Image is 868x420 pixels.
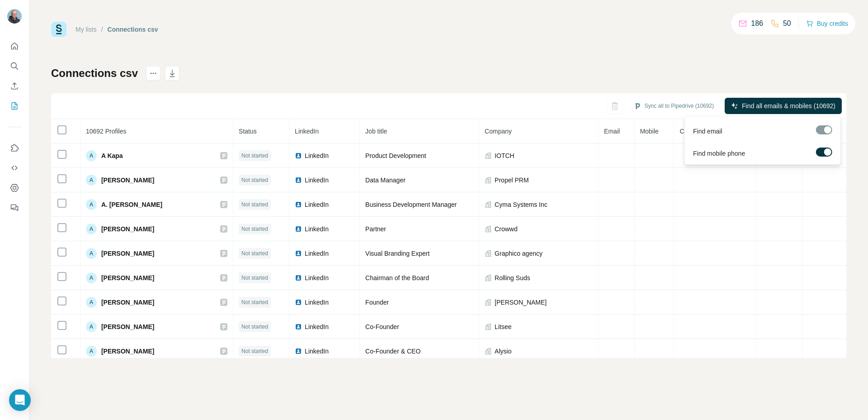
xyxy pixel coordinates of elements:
[495,273,530,282] span: Rolling Suds
[7,180,22,196] button: Dashboard
[365,274,429,282] span: Chairman of the Board
[295,225,302,233] img: LinkedIn logo
[241,152,268,160] span: Not started
[305,224,329,234] span: LinkedIn
[146,66,160,81] button: actions
[101,347,154,356] span: [PERSON_NAME]
[783,18,791,29] p: 50
[495,249,542,258] span: Graphico agency
[241,176,268,184] span: Not started
[86,224,97,234] div: A
[495,347,511,356] span: Alysio
[693,149,745,158] span: Find mobile phone
[742,101,835,110] span: Find all emails & mobiles (10692)
[101,224,154,234] span: [PERSON_NAME]
[51,22,66,37] img: Surfe Logo
[495,176,528,185] span: Propel PRM
[7,9,22,24] img: Avatar
[365,152,426,159] span: Product Development
[305,298,329,307] span: LinkedIn
[86,248,97,259] div: A
[7,140,22,156] button: Use Surfe on LinkedIn
[241,225,268,233] span: Not started
[305,200,329,209] span: LinkedIn
[7,98,22,114] button: My lists
[108,25,158,34] div: Connections csv
[640,128,659,135] span: Mobile
[295,348,302,355] img: LinkedIn logo
[495,200,547,209] span: Cyma Systems Inc
[7,38,22,54] button: Quick start
[101,151,123,160] span: A Kapa
[295,250,302,257] img: LinkedIn logo
[7,200,22,216] button: Feedback
[7,78,22,94] button: Enrich CSV
[305,273,329,282] span: LinkedIn
[7,58,22,74] button: Search
[679,128,730,135] span: Company website
[604,128,620,135] span: Email
[86,175,97,186] div: A
[295,274,302,282] img: LinkedIn logo
[241,298,268,306] span: Not started
[101,25,103,34] li: /
[495,224,518,234] span: Crowwd
[365,177,406,184] span: Data Manager
[241,200,268,209] span: Not started
[365,201,457,208] span: Business Development Manager
[86,346,97,357] div: A
[806,17,848,30] button: Buy credits
[101,249,154,258] span: [PERSON_NAME]
[751,18,763,29] p: 186
[101,200,162,209] span: A. [PERSON_NAME]
[295,128,319,135] span: LinkedIn
[627,99,720,113] button: Sync all to Pipedrive (10692)
[365,299,389,306] span: Founder
[86,297,97,308] div: A
[295,299,302,306] img: LinkedIn logo
[101,273,154,282] span: [PERSON_NAME]
[295,177,302,184] img: LinkedIn logo
[295,323,302,330] img: LinkedIn logo
[9,389,31,411] div: Open Intercom Messenger
[101,176,154,185] span: [PERSON_NAME]
[239,128,257,135] span: Status
[305,151,329,160] span: LinkedIn
[295,201,302,208] img: LinkedIn logo
[305,176,329,185] span: LinkedIn
[305,347,329,356] span: LinkedIn
[295,152,302,159] img: LinkedIn logo
[241,323,268,331] span: Not started
[86,150,97,161] div: A
[51,66,138,81] h1: Connections csv
[86,321,97,332] div: A
[365,348,420,355] span: Co-Founder & CEO
[101,298,154,307] span: [PERSON_NAME]
[75,26,97,33] a: My lists
[495,322,511,331] span: Litsee
[101,322,154,331] span: [PERSON_NAME]
[485,128,512,135] span: Company
[495,151,514,160] span: IOTCH
[305,249,329,258] span: LinkedIn
[7,160,22,176] button: Use Surfe API
[725,98,842,114] button: Find all emails & mobiles (10692)
[241,249,268,258] span: Not started
[241,347,268,355] span: Not started
[305,322,329,331] span: LinkedIn
[86,199,97,210] div: A
[365,250,429,257] span: Visual Branding Expert
[241,274,268,282] span: Not started
[365,323,399,330] span: Co-Founder
[365,225,386,233] span: Partner
[495,298,547,307] span: [PERSON_NAME]
[365,128,387,135] span: Job title
[86,272,97,283] div: A
[86,128,127,135] span: 10692 Profiles
[693,127,722,136] span: Find email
